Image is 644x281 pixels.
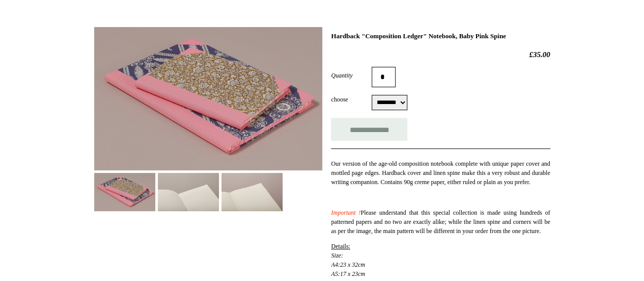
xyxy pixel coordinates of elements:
h2: £35.00 [331,50,550,59]
span: 23 x 32cm [340,261,365,268]
img: Hardback "Composition Ledger" Notebook, Baby Pink Spine [94,173,155,211]
em: Size: A4: [331,252,365,277]
span: Details: [331,243,350,250]
i: A5: [331,270,340,277]
span: 17 x 23cm [340,270,365,277]
p: Please understand that this special collection is made using hundreds of patterned papers and no ... [331,208,550,236]
span: Our version of the age-old composition notebook complete with unique paper cover and mottled page... [331,160,550,186]
h1: Hardback "Composition Ledger" Notebook, Baby Pink Spine [331,32,550,40]
img: Hardback "Composition Ledger" Notebook, Baby Pink Spine [221,173,283,211]
img: Hardback "Composition Ledger" Notebook, Baby Pink Spine [94,27,322,170]
label: Quantity [331,71,372,80]
label: choose [331,95,372,104]
img: Hardback "Composition Ledger" Notebook, Baby Pink Spine [158,173,219,211]
i: Important ! [331,209,360,216]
